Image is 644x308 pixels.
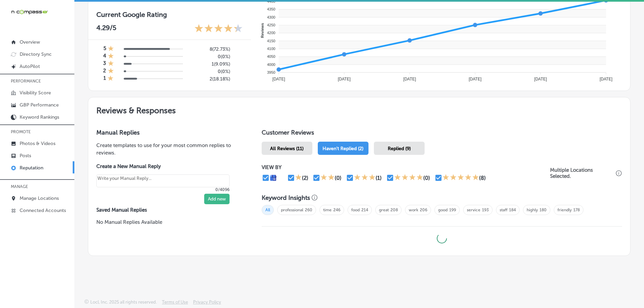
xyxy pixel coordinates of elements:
[361,208,368,212] a: 214
[96,10,243,19] h3: Current Google Rating
[88,97,630,121] h2: Reviews & Responses
[323,208,332,212] a: time
[443,174,479,182] div: 5 Stars
[20,51,52,57] p: Directory Sync
[20,153,31,159] p: Posts
[96,174,230,187] textarea: Create your Quick Reply
[500,208,507,212] a: staff
[335,175,341,181] div: (0)
[194,24,243,34] div: 4.29 Stars
[20,195,59,201] p: Manage Locations
[600,77,613,81] tspan: [DATE]
[281,208,303,212] a: professional
[354,174,376,182] div: 3 Stars
[394,174,423,182] div: 4 Stars
[557,208,572,212] a: friendly
[267,47,275,51] tspan: 4100
[267,31,275,35] tspan: 4200
[390,208,398,212] a: 208
[103,75,106,82] h4: 1
[376,175,382,181] div: (1)
[550,167,614,179] p: Multiple Locations Selected.
[270,146,304,151] span: All Reviews (11)
[540,208,547,212] a: 180
[188,54,230,60] h5: 0 ( 0% )
[333,208,340,212] a: 246
[388,146,411,151] span: Replied (9)
[96,218,240,226] p: No Manual Replies Available
[262,194,310,202] h3: Keyword Insights
[262,129,622,139] h1: Customer Reviews
[108,75,114,82] div: 1 Star
[96,187,230,192] p: 0/4096
[103,60,106,68] h4: 3
[108,60,114,68] div: 1 Star
[272,77,285,81] tspan: [DATE]
[20,39,40,45] p: Overview
[469,77,481,81] tspan: [DATE]
[188,76,230,82] h5: 2 ( 18.18% )
[338,77,351,81] tspan: [DATE]
[573,208,580,212] a: 178
[509,208,516,212] a: 184
[260,23,264,38] text: Reviews
[11,9,48,15] img: 660ab0bf-5cc7-4cb8-ba1c-48b5ae0f18e60NCTV_CLogo_TV_Black_-500x88.png
[262,164,550,170] p: VIEW BY
[20,208,66,213] p: Connected Accounts
[108,68,114,75] div: 1 Star
[96,163,230,169] label: Create a New Manual Reply
[20,114,59,120] p: Keyword Rankings
[188,46,230,52] h5: 8 ( 72.73% )
[103,53,106,60] h4: 4
[267,54,275,58] tspan: 4050
[479,175,486,181] div: (8)
[438,208,448,212] a: good
[96,129,240,136] h3: Manual Replies
[188,61,230,67] h5: 1 ( 9.09% )
[423,175,430,181] div: (0)
[467,208,480,212] a: service
[20,102,59,108] p: GBP Performance
[20,141,55,146] p: Photos & Videos
[302,175,308,181] div: (2)
[379,208,389,212] a: great
[320,174,335,182] div: 2 Stars
[20,165,43,171] p: Reputation
[267,63,275,67] tspan: 4000
[90,300,157,305] p: Locl, Inc. 2025 all rights reserved.
[204,194,230,204] button: Add new
[188,69,230,74] h5: 0 ( 0% )
[420,208,427,212] a: 206
[108,53,114,60] div: 1 Star
[323,146,363,151] span: Haven't Replied (2)
[96,207,240,213] label: Saved Manual Replies
[295,174,302,182] div: 1 Star
[305,208,312,212] a: 260
[267,39,275,43] tspan: 4150
[262,205,274,215] span: All
[20,64,40,69] p: AutoPilot
[403,77,416,81] tspan: [DATE]
[96,24,116,34] p: 4.29 /5
[162,300,188,308] a: Terms of Use
[193,300,221,308] a: Privacy Policy
[482,208,489,212] a: 193
[267,15,275,19] tspan: 4300
[534,77,547,81] tspan: [DATE]
[449,208,456,212] a: 199
[96,142,240,157] p: Create templates to use for your most common replies to reviews.
[103,68,106,75] h4: 2
[20,90,51,96] p: Visibility Score
[267,23,275,27] tspan: 4250
[267,7,275,11] tspan: 4350
[351,208,360,212] a: food
[409,208,418,212] a: work
[103,45,106,53] h4: 5
[527,208,538,212] a: highly
[108,45,114,53] div: 1 Star
[267,70,275,74] tspan: 3950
